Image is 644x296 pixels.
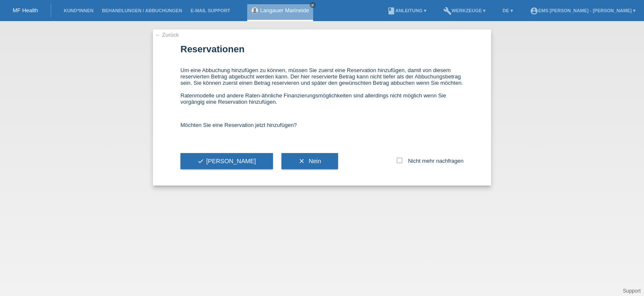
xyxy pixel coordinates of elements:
[281,153,338,169] button: clear Nein
[180,153,273,169] button: check[PERSON_NAME]
[439,8,490,13] a: buildWerkzeuge ▾
[260,7,309,13] a: Langauer Marineide
[310,2,316,8] a: close
[623,288,641,294] a: Support
[98,8,186,13] a: Behandlungen / Abbuchungen
[498,8,517,13] a: DE ▾
[298,158,305,164] i: clear
[311,3,315,7] i: close
[309,158,321,164] span: Nein
[530,7,538,15] i: account_circle
[197,158,256,164] span: [PERSON_NAME]
[387,7,396,15] i: book
[383,8,431,13] a: bookAnleitung ▾
[155,32,179,38] a: ← Zurück
[186,8,235,13] a: E-Mail Support
[526,8,640,13] a: account_circleEMS [PERSON_NAME] - [PERSON_NAME] ▾
[197,158,204,164] i: check
[397,158,464,164] label: Nicht mehr nachfragen
[180,59,464,113] div: Um eine Abbuchung hinzufügen zu können, müssen Sie zuerst eine Reservation hinzufügen, damit von ...
[443,7,452,15] i: build
[60,8,98,13] a: Kund*innen
[180,44,464,54] h1: Reservationen
[13,7,38,13] a: MF Health
[180,113,464,137] div: Möchten Sie eine Reservation jetzt hinzufügen?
